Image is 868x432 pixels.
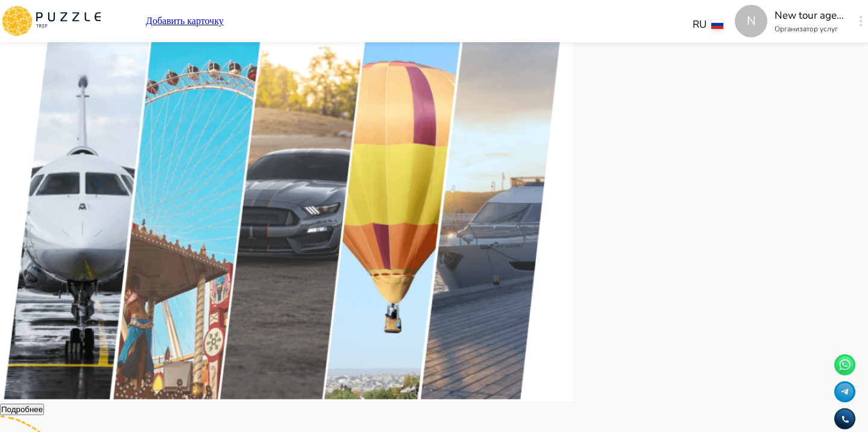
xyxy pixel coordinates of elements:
p: Организатор услуг [775,23,847,34]
p: New tour agency [775,8,847,23]
p: RU [693,17,706,33]
img: lang [711,20,723,29]
div: N [735,5,767,37]
a: Добавить карточку [146,16,224,27]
